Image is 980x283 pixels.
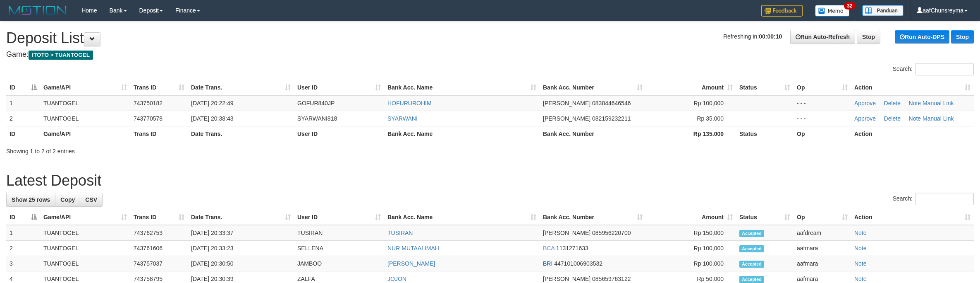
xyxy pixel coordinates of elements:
span: SYARWANI818 [297,115,337,122]
td: TUANTOGEL [40,256,130,271]
label: Search: [893,193,974,205]
th: Status [736,126,794,141]
th: Status: activate to sort column ascending [736,80,794,95]
a: Note [854,245,867,252]
th: User ID: activate to sort column ascending [294,210,384,225]
td: - - - [794,95,851,111]
th: Trans ID: activate to sort column ascending [130,210,188,225]
span: 32 [844,2,855,10]
strong: 00:00:10 [759,33,782,40]
td: Rp 150,000 [646,225,736,241]
a: Note [854,276,867,282]
a: Note [909,115,921,122]
a: Approve [854,100,876,106]
a: Run Auto-Refresh [790,30,855,44]
a: JOJON [387,276,406,282]
th: Date Trans.: activate to sort column ascending [188,80,294,95]
input: Search: [915,63,974,75]
a: Approve [854,115,876,122]
span: Rp 35,000 [697,115,724,122]
td: TUSIRAN [294,225,384,241]
label: Search: [893,63,974,75]
th: Action: activate to sort column ascending [851,80,974,95]
span: BCA [543,245,555,252]
th: User ID: activate to sort column ascending [294,80,384,95]
td: 2 [6,241,40,256]
span: Rp 100,000 [694,100,724,106]
th: Op: activate to sort column ascending [794,80,851,95]
span: Copy 085659763122 to clipboard [592,276,631,282]
a: CSV [80,193,103,207]
th: Action [851,126,974,141]
th: Action: activate to sort column ascending [851,210,974,225]
a: HOFURUROHIM [387,100,432,106]
th: User ID [294,126,384,141]
a: Manual Link [923,115,954,122]
td: Rp 100,000 [646,241,736,256]
a: SYARWANI [387,115,418,122]
span: Copy 085956220700 to clipboard [592,230,631,236]
span: GOFUR840JP [297,100,335,106]
a: TUSIRAN [387,230,413,236]
a: Delete [884,100,901,106]
td: [DATE] 20:33:23 [188,241,294,256]
span: [DATE] 20:22:49 [191,100,233,106]
td: SELLENA [294,241,384,256]
th: Rp 135.000 [646,126,736,141]
span: Accepted [739,230,764,237]
th: Op: activate to sort column ascending [794,210,851,225]
td: TUANTOGEL [40,95,130,111]
th: Game/API [40,126,130,141]
td: 743762753 [130,225,188,241]
th: Bank Acc. Number: activate to sort column ascending [540,80,646,95]
th: Bank Acc. Name: activate to sort column ascending [384,80,540,95]
span: 743750182 [134,100,163,106]
span: [DATE] 20:38:43 [191,115,233,122]
a: Note [909,100,921,106]
span: 743770578 [134,115,163,122]
img: MOTION_logo.png [6,4,69,17]
a: NUR MUTAALIMAH [387,245,439,252]
h1: Deposit List [6,30,974,46]
img: Feedback.jpg [761,5,803,17]
a: Copy [55,193,80,207]
input: Search: [915,193,974,205]
span: Copy 083844646546 to clipboard [592,100,631,106]
span: [PERSON_NAME] [543,276,590,282]
span: [PERSON_NAME] [543,100,590,106]
a: Run Auto-DPS [895,30,949,44]
th: Game/API: activate to sort column ascending [40,80,130,95]
th: Game/API: activate to sort column ascending [40,210,130,225]
td: aafmara [794,256,851,271]
span: [PERSON_NAME] [543,115,590,122]
a: Stop [857,30,880,44]
th: Bank Acc. Number: activate to sort column ascending [540,210,646,225]
td: Rp 100,000 [646,256,736,271]
td: aafdream [794,225,851,241]
th: Bank Acc. Number [540,126,646,141]
span: Accepted [739,245,764,252]
th: ID: activate to sort column descending [6,80,40,95]
span: CSV [85,196,97,203]
a: Note [854,260,867,267]
th: Op [794,126,851,141]
td: 1 [6,95,40,111]
h4: Game: [6,51,974,59]
th: Trans ID: activate to sort column ascending [130,80,188,95]
td: 743757037 [130,256,188,271]
span: Accepted [739,261,764,268]
th: ID: activate to sort column descending [6,210,40,225]
th: Amount: activate to sort column ascending [646,210,736,225]
th: Date Trans.: activate to sort column ascending [188,210,294,225]
td: - - - [794,111,851,126]
td: aafmara [794,241,851,256]
th: Bank Acc. Name: activate to sort column ascending [384,210,540,225]
span: Copy [60,196,75,203]
span: BRI [543,260,552,267]
th: Date Trans. [188,126,294,141]
td: TUANTOGEL [40,111,130,126]
div: Showing 1 to 2 of 2 entries [6,144,402,155]
td: 1 [6,225,40,241]
span: ITOTO > TUANTOGEL [29,51,93,60]
td: 3 [6,256,40,271]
